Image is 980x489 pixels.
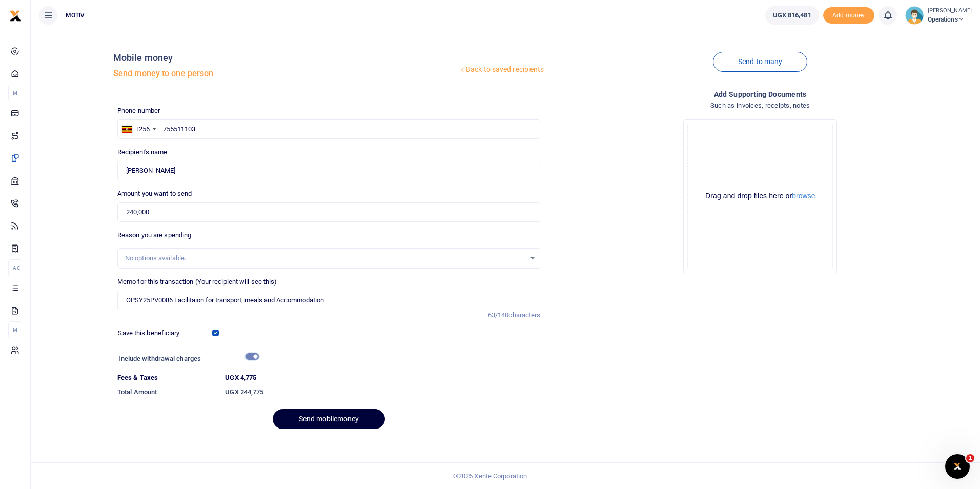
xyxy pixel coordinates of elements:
label: Memo for this transaction (Your recipient will see this) [117,277,277,287]
label: Phone number [117,106,160,116]
dt: Fees & Taxes [113,373,221,383]
input: Loading name... [117,161,541,180]
iframe: Intercom live chat [945,454,970,479]
span: Operations [928,15,972,24]
h4: Add supporting Documents [548,89,972,100]
span: MOTIV [62,11,89,20]
a: profile-user [PERSON_NAME] Operations [905,6,972,25]
input: Enter extra information [117,291,541,310]
div: Drag and drop files here or [688,191,832,201]
span: Add money [823,7,874,24]
a: logo-small logo-large logo-large [9,11,22,19]
label: Amount you want to send [117,189,192,199]
h6: Include withdrawal charges [118,355,254,363]
label: Reason you are spending [117,230,191,240]
a: Send to many [713,52,807,72]
label: Save this beneficiary [118,328,179,338]
button: Send mobilemoney [273,409,385,429]
li: M [8,321,22,338]
h5: Send money to one person [113,69,458,79]
li: Toup your wallet [823,7,874,24]
li: Ac [8,259,22,276]
a: Add money [823,11,874,18]
input: Enter phone number [117,119,541,139]
h4: Such as invoices, receipts, notes [548,100,972,111]
label: Recipient's name [117,147,168,157]
small: [PERSON_NAME] [928,7,972,15]
a: Back to saved recipients [458,60,545,79]
li: M [8,85,22,101]
img: logo-small [9,10,22,22]
h4: Mobile money [113,52,458,64]
label: UGX 4,775 [225,373,256,383]
h6: UGX 244,775 [225,388,540,396]
span: characters [508,311,540,319]
div: File Uploader [683,119,837,273]
span: 1 [966,454,974,462]
div: Uganda: +256 [118,120,159,138]
li: Wallet ballance [761,6,823,25]
h6: Total Amount [117,388,217,396]
div: +256 [135,124,150,134]
span: 63/140 [488,311,509,319]
div: No options available. [125,253,526,263]
input: UGX [117,202,541,222]
button: browse [792,192,815,199]
img: profile-user [905,6,924,25]
span: UGX 816,481 [773,10,811,21]
a: UGX 816,481 [765,6,819,25]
